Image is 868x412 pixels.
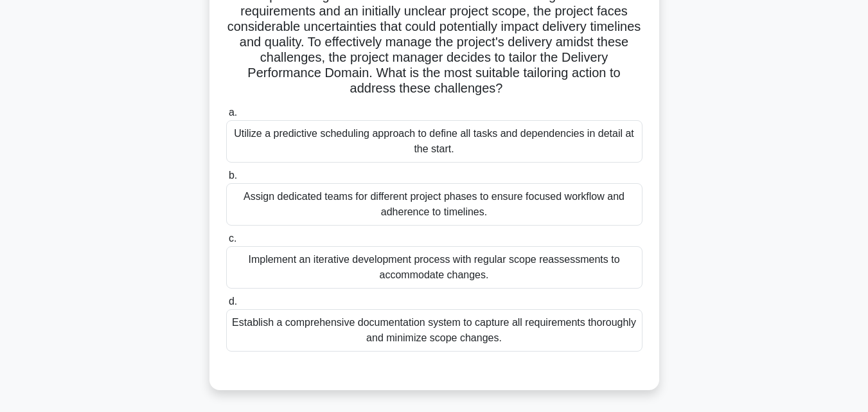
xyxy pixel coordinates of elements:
[229,296,237,307] span: d.
[229,170,237,181] span: b.
[226,183,642,226] div: Assign dedicated teams for different project phases to ensure focused workflow and adherence to t...
[229,233,236,244] span: c.
[229,107,237,118] span: a.
[226,309,642,352] div: Establish a comprehensive documentation system to capture all requirements thoroughly and minimiz...
[226,246,642,289] div: Implement an iterative development process with regular scope reassessments to accommodate changes.
[226,120,642,163] div: Utilize a predictive scheduling approach to define all tasks and dependencies in detail at the st...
